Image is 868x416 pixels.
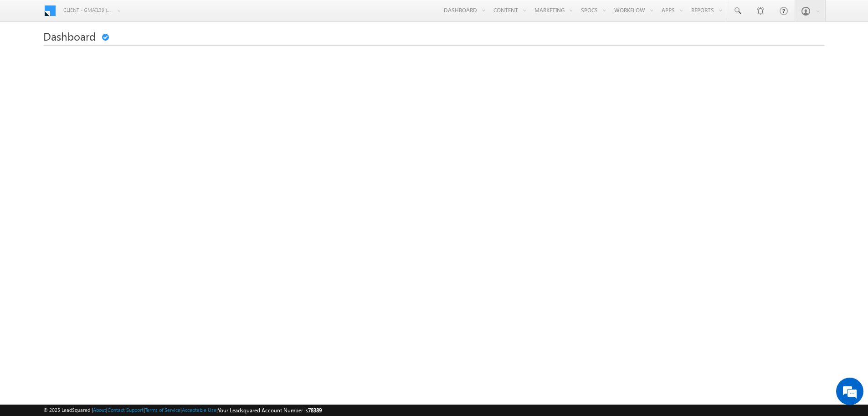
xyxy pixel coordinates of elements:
span: Dashboard [43,29,96,43]
a: Acceptable Use [182,407,216,413]
a: Terms of Service [145,407,180,413]
a: Contact Support [108,407,144,413]
span: Client - gmail39 (78389) [63,5,111,15]
span: 78389 [308,407,322,414]
span: © 2025 LeadSquared | | | | | [43,406,322,415]
span: Your Leadsquared Account Number is [218,407,322,414]
a: About [93,407,106,413]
